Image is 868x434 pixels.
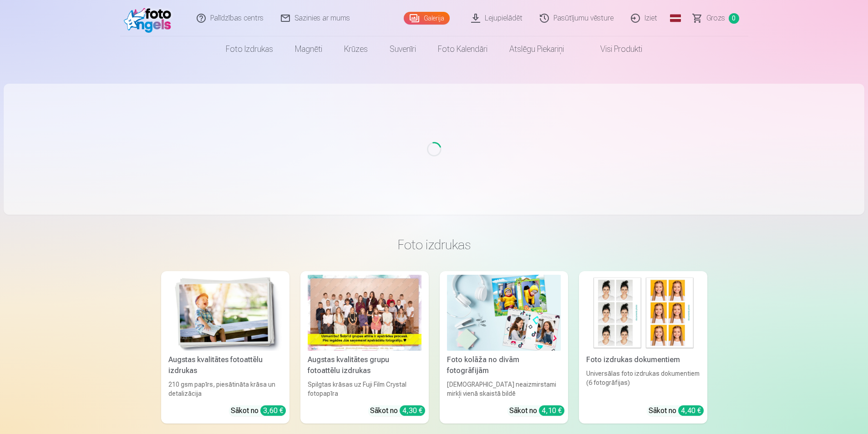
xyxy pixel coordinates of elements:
[586,275,700,351] img: Foto izdrukas dokumentiem
[509,405,564,416] div: Sākot no
[304,354,425,376] div: Augstas kvalitātes grupu fotoattēlu izdrukas
[161,271,289,424] a: Augstas kvalitātes fotoattēlu izdrukasAugstas kvalitātes fotoattēlu izdrukas210 gsm papīrs, piesā...
[165,354,286,376] div: Augstas kvalitātes fotoattēlu izdrukas
[447,275,561,351] img: Foto kolāža no divām fotogrāfijām
[215,36,284,62] a: Foto izdrukas
[304,380,425,398] div: Spilgtas krāsas uz Fuji Film Crystal fotopapīra
[168,275,282,351] img: Augstas kvalitātes fotoattēlu izdrukas
[443,380,564,398] div: [DEMOGRAPHIC_DATA] neaizmirstami mirkļi vienā skaistā bildē
[440,271,568,424] a: Foto kolāža no divām fotogrāfijāmFoto kolāža no divām fotogrāfijām[DEMOGRAPHIC_DATA] neaizmirstam...
[649,405,704,416] div: Sākot no
[300,271,429,424] a: Augstas kvalitātes grupu fotoattēlu izdrukasSpilgtas krāsas uz Fuji Film Crystal fotopapīraSākot ...
[379,36,427,62] a: Suvenīri
[583,369,704,398] div: Universālas foto izdrukas dokumentiem (6 fotogrāfijas)
[333,36,379,62] a: Krūzes
[370,405,425,416] div: Sākot no
[427,36,498,62] a: Foto kalendāri
[165,380,286,398] div: 210 gsm papīrs, piesātināta krāsa un detalizācija
[231,405,286,416] div: Sākot no
[575,36,653,62] a: Visi produkti
[124,4,176,33] img: /fa1
[579,271,707,424] a: Foto izdrukas dokumentiemFoto izdrukas dokumentiemUniversālas foto izdrukas dokumentiem (6 fotogr...
[443,354,564,376] div: Foto kolāža no divām fotogrāfijām
[678,405,704,416] div: 4,40 €
[260,405,286,416] div: 3,60 €
[498,36,575,62] a: Atslēgu piekariņi
[284,36,333,62] a: Magnēti
[404,12,450,25] a: Galerija
[729,13,739,24] span: 0
[706,13,725,24] span: Grozs
[168,237,700,253] h3: Foto izdrukas
[539,405,564,416] div: 4,10 €
[400,405,425,416] div: 4,30 €
[583,354,704,365] div: Foto izdrukas dokumentiem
